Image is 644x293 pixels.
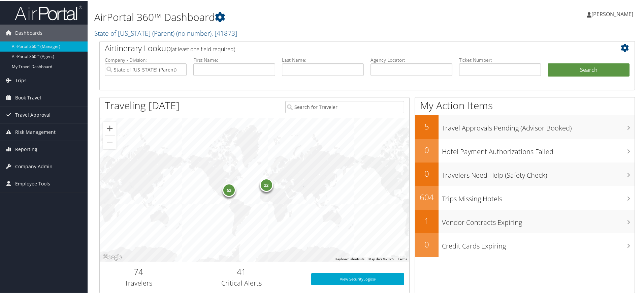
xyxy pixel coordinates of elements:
[105,56,187,63] label: Company - Division:
[15,71,27,88] span: Trips
[398,257,407,260] a: Terms (opens in new tab)
[171,45,235,52] span: (at least one field required)
[371,56,452,63] label: Agency Locator:
[105,42,585,53] h2: Airtinerary Lookup
[442,143,635,156] h3: Hotel Payment Authorizations Failed
[415,115,635,138] a: 5Travel Approvals Pending (Advisor Booked)
[282,56,364,63] label: Last Name:
[182,265,301,277] h2: 41
[415,233,635,256] a: 0Credit Cards Expiring
[15,175,50,192] span: Employee Tools
[94,9,458,24] h1: AirPortal 360™ Dashboard
[459,56,541,63] label: Ticket Number:
[101,252,124,261] img: Google
[182,278,301,287] h3: Critical Alerts
[15,4,82,20] img: airportal-logo.png
[15,140,37,157] span: Reporting
[103,135,117,148] button: Zoom out
[15,89,41,106] span: Book Travel
[415,191,439,202] h2: 604
[415,98,635,112] h1: My Action Items
[442,214,635,227] h3: Vendor Contracts Expiring
[415,185,635,209] a: 604Trips Missing Hotels
[105,265,172,277] h2: 74
[176,28,212,37] span: ( no number )
[591,10,633,17] span: [PERSON_NAME]
[15,157,53,174] span: Company Admin
[587,3,640,24] a: [PERSON_NAME]
[442,237,635,250] h3: Credit Cards Expiring
[415,167,439,179] h2: 0
[105,278,172,287] h3: Travelers
[415,238,439,250] h2: 0
[259,178,273,191] div: 22
[415,138,635,162] a: 0Hotel Payment Authorizations Failed
[311,272,404,285] a: View SecurityLogic®
[442,190,635,203] h3: Trips Missing Hotels
[335,256,364,261] button: Keyboard shortcuts
[15,106,51,123] span: Travel Approval
[105,98,180,112] h1: Traveling [DATE]
[15,123,56,140] span: Risk Management
[285,100,404,113] input: Search for Traveler
[415,209,635,233] a: 1Vendor Contracts Expiring
[415,162,635,185] a: 0Travelers Need Help (Safety Check)
[548,63,630,76] button: Search
[94,28,237,37] a: State of [US_STATE] (Parent)
[222,182,236,196] div: 52
[101,252,124,261] a: Open this area in Google Maps (opens a new window)
[212,28,237,37] span: , [ 41873 ]
[442,167,635,179] h3: Travelers Need Help (Safety Check)
[368,257,394,260] span: Map data ©2025
[415,144,439,155] h2: 0
[415,120,439,131] h2: 5
[15,24,42,41] span: Dashboards
[193,56,275,63] label: First Name:
[103,121,117,135] button: Zoom in
[415,214,439,226] h2: 1
[442,119,635,132] h3: Travel Approvals Pending (Advisor Booked)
